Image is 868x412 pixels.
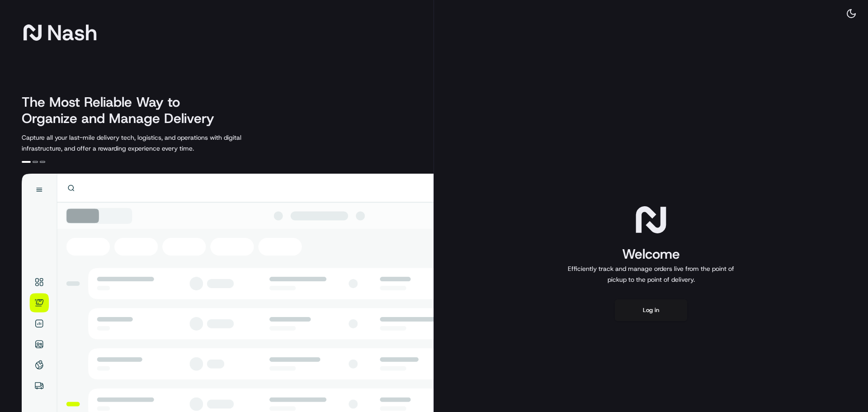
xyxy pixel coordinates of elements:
[615,299,687,321] button: Log in
[22,132,282,154] p: Capture all your last-mile delivery tech, logistics, and operations with digital infrastructure, ...
[47,24,97,42] span: Nash
[564,263,738,285] p: Efficiently track and manage orders live from the point of pickup to the point of delivery.
[564,245,738,263] h1: Welcome
[22,94,224,127] h2: The Most Reliable Way to Organize and Manage Delivery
